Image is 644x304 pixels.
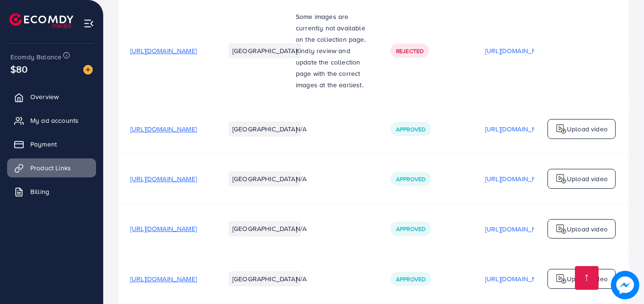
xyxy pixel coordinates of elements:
[296,224,307,233] span: N/A
[485,223,552,235] p: [URL][DOMAIN_NAME]
[485,173,552,184] p: [URL][DOMAIN_NAME]
[30,163,71,173] span: Product Links
[130,224,197,233] span: [URL][DOMAIN_NAME]
[296,124,307,134] span: N/A
[296,11,368,91] p: Some images are currently not available on the collection page. Kindly review and update the coll...
[556,123,567,135] img: logo
[30,139,57,149] span: Payment
[567,273,608,285] p: Upload video
[567,173,608,184] p: Upload video
[229,43,301,58] li: [GEOGRAPHIC_DATA]
[567,123,608,135] p: Upload video
[7,135,96,154] a: Payment
[611,271,639,299] img: image
[396,125,425,133] span: Approved
[9,13,73,28] img: logo
[7,87,96,106] a: Overview
[130,174,197,184] span: [URL][DOMAIN_NAME]
[7,111,96,130] a: My ad accounts
[556,173,567,184] img: logo
[130,46,197,55] span: [URL][DOMAIN_NAME]
[83,65,93,74] img: image
[396,175,425,183] span: Approved
[229,271,301,286] li: [GEOGRAPHIC_DATA]
[10,52,62,62] span: Ecomdy Balance
[556,273,567,285] img: logo
[30,187,49,196] span: Billing
[229,121,301,137] li: [GEOGRAPHIC_DATA]
[30,92,59,101] span: Overview
[396,275,425,283] span: Approved
[296,274,307,284] span: N/A
[83,18,94,29] img: menu
[396,47,423,55] span: Rejected
[485,123,552,135] p: [URL][DOMAIN_NAME]
[229,221,301,236] li: [GEOGRAPHIC_DATA]
[130,274,197,284] span: [URL][DOMAIN_NAME]
[7,182,96,201] a: Billing
[10,62,27,76] span: $80
[485,273,552,285] p: [URL][DOMAIN_NAME]
[30,116,79,125] span: My ad accounts
[396,225,425,233] span: Approved
[485,45,552,56] p: [URL][DOMAIN_NAME]
[567,223,608,235] p: Upload video
[296,174,307,184] span: N/A
[130,124,197,134] span: [URL][DOMAIN_NAME]
[556,223,567,235] img: logo
[7,158,96,177] a: Product Links
[229,171,301,186] li: [GEOGRAPHIC_DATA]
